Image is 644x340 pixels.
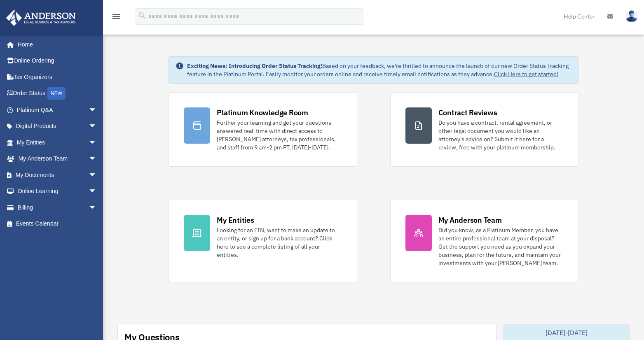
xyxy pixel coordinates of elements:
[6,118,109,135] a: Digital Productsarrow_drop_down
[89,183,105,200] span: arrow_drop_down
[89,134,105,151] span: arrow_drop_down
[217,226,342,259] div: Looking for an EIN, want to make an update to an entity, or sign up for a bank account? Click her...
[138,11,147,20] i: search
[6,85,109,102] a: Order StatusNEW
[6,151,109,167] a: My Anderson Teamarrow_drop_down
[6,69,109,85] a: Tax Organizers
[187,62,571,78] div: Based on your feedback, we're thrilled to announce the launch of our new Order Status Tracking fe...
[217,107,308,118] div: Platinum Knowledge Room
[6,134,109,151] a: My Entitiesarrow_drop_down
[438,226,563,267] div: Did you know, as a Platinum Member, you have an entire professional team at your disposal? Get th...
[390,200,578,282] a: My Anderson Team Did you know, as a Platinum Member, you have an entire professional team at your...
[89,102,105,119] span: arrow_drop_down
[6,183,109,200] a: Online Learningarrow_drop_down
[169,200,357,282] a: My Entities Looking for an EIN, want to make an update to an entity, or sign up for a bank accoun...
[4,10,78,26] img: Anderson Advisors Platinum Portal
[6,36,105,53] a: Home
[187,62,322,70] strong: Exciting News: Introducing Order Status Tracking!
[6,216,109,232] a: Events Calendar
[217,215,254,225] div: My Entities
[390,92,578,167] a: Contract Reviews Do you have a contract, rental agreement, or other legal document you would like...
[6,102,109,118] a: Platinum Q&Aarrow_drop_down
[6,53,109,69] a: Online Ordering
[438,107,497,118] div: Contract Reviews
[89,151,105,168] span: arrow_drop_down
[47,87,66,100] div: NEW
[111,12,121,21] i: menu
[438,215,502,225] div: My Anderson Team
[89,199,105,216] span: arrow_drop_down
[6,167,109,183] a: My Documentsarrow_drop_down
[625,10,638,22] img: User Pic
[494,70,558,78] a: Click Here to get started!
[89,118,105,135] span: arrow_drop_down
[438,119,563,151] div: Do you have a contract, rental agreement, or other legal document you would like an attorney's ad...
[89,167,105,184] span: arrow_drop_down
[111,14,121,21] a: menu
[6,199,109,216] a: Billingarrow_drop_down
[169,92,357,167] a: Platinum Knowledge Room Further your learning and get your questions answered real-time with dire...
[217,119,342,151] div: Further your learning and get your questions answered real-time with direct access to [PERSON_NAM...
